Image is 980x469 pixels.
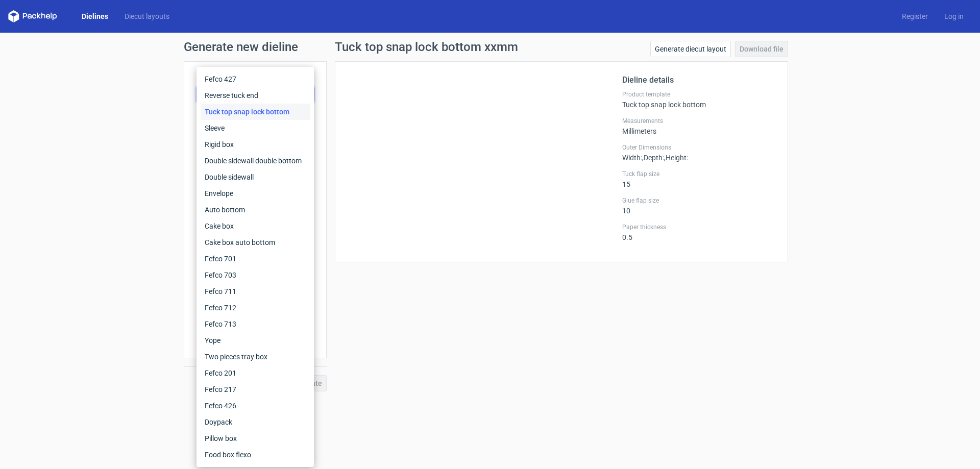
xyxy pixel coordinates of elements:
a: Log in [936,11,972,21]
div: 0.5 [622,223,775,241]
a: Generate diecut layout [650,41,731,57]
div: Fefco 713 [201,316,310,332]
div: Fefco 427 [201,71,310,87]
span: , Depth : [642,154,664,162]
div: Double sidewall [201,169,310,185]
div: Yope [201,332,310,349]
div: Fefco 201 [201,365,310,381]
span: Width : [622,154,642,162]
div: Tuck top snap lock bottom [622,90,775,109]
div: 15 [622,170,775,188]
div: Sleeve [201,120,310,136]
div: Fefco 711 [201,283,310,300]
div: Two pieces tray box [201,349,310,365]
label: Glue flap size [622,196,775,205]
div: Millimeters [622,117,775,135]
label: Paper thickness [622,223,775,231]
div: Cake box auto bottom [201,234,310,251]
label: Tuck flap size [622,170,775,178]
div: Cake box [201,218,310,234]
label: Measurements [622,117,775,125]
label: Product template [622,90,775,98]
a: Diecut layouts [116,11,178,21]
div: Fefco 701 [201,251,310,267]
div: Fefco 703 [201,267,310,283]
div: Fefco 426 [201,398,310,414]
a: Register [894,11,936,21]
div: Fefco 712 [201,300,310,316]
div: Auto bottom [201,202,310,218]
div: Reverse tuck end [201,87,310,104]
h1: Generate new dieline [184,41,796,53]
h1: Tuck top snap lock bottom xxmm [335,41,518,53]
a: Dielines [73,11,116,21]
div: Fefco 217 [201,381,310,398]
div: Doypack [201,414,310,430]
div: Food box flexo [201,447,310,463]
div: Rigid box [201,136,310,153]
div: Double sidewall double bottom [201,153,310,169]
div: Envelope [201,185,310,202]
h2: Dieline details [622,74,775,86]
label: Outer Dimensions [622,143,775,152]
div: Pillow box [201,430,310,447]
div: 10 [622,196,775,215]
span: , Height : [664,154,688,162]
div: Tuck top snap lock bottom [201,104,310,120]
